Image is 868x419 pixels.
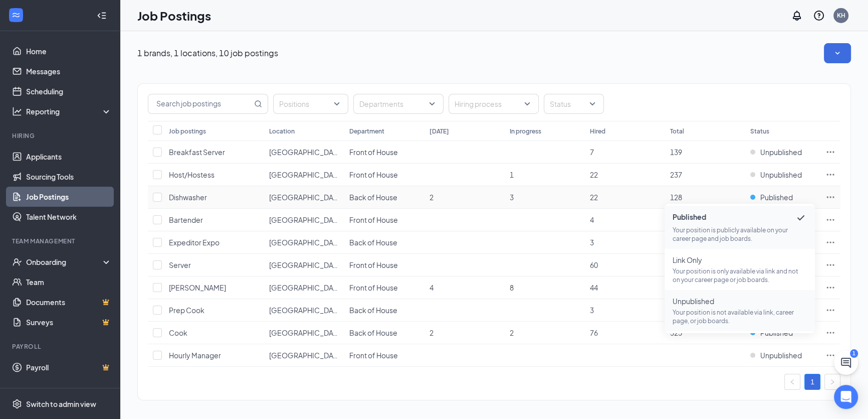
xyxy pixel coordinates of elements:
[26,257,103,267] div: Onboarding
[429,193,433,202] span: 2
[824,43,851,63] button: SmallChevronDown
[824,374,840,390] button: right
[429,283,433,292] span: 4
[745,121,820,141] th: Status
[349,215,398,224] span: Front of House
[673,226,807,243] p: Your position is publicly available on your career page and job boards.
[673,255,807,265] span: Link Only
[269,238,342,247] span: [GEOGRAPHIC_DATA]
[344,254,424,276] td: Front of House
[344,276,424,299] td: Front of House
[760,147,802,157] span: Unpublished
[825,283,835,293] svg: Ellipses
[349,127,384,135] div: Department
[26,41,112,61] a: Home
[825,147,835,157] svg: Ellipses
[510,328,514,337] span: 2
[254,100,262,108] svg: MagnifyingGlass
[590,328,598,337] span: 76
[670,170,682,179] span: 237
[344,231,424,254] td: Back of House
[264,209,344,231] td: Rock Springs
[26,61,112,81] a: Messages
[424,121,505,141] th: [DATE]
[169,306,204,315] span: Prep Cook
[349,193,397,202] span: Back of House
[665,121,745,141] th: Total
[673,267,807,284] p: Your position is only available via link and not on your career page or job boards.
[760,192,793,202] span: Published
[269,215,342,224] span: [GEOGRAPHIC_DATA]
[26,81,112,101] a: Scheduling
[837,11,845,20] div: KH
[169,351,221,360] span: Hourly Manager
[670,148,682,157] span: 139
[349,306,397,315] span: Back of House
[829,379,835,385] span: right
[12,257,22,267] svg: UserCheck
[344,164,424,186] td: Front of House
[169,148,225,157] span: Breakfast Server
[169,238,220,247] span: Expeditor Expo
[673,212,807,224] span: Published
[760,350,802,360] span: Unpublished
[825,170,835,180] svg: Ellipses
[349,148,398,157] span: Front of House
[12,106,22,116] svg: Analysis
[269,170,342,179] span: [GEOGRAPHIC_DATA]
[264,186,344,209] td: Rock Springs
[12,237,110,245] div: Team Management
[11,10,21,20] svg: WorkstreamLogo
[784,374,800,390] li: Previous Page
[349,351,398,360] span: Front of House
[795,212,807,224] svg: Checkmark
[805,374,820,389] a: 1
[344,141,424,164] td: Front of House
[264,344,344,367] td: Rock Springs
[344,344,424,367] td: Front of House
[813,10,825,22] svg: QuestionInfo
[269,148,342,157] span: [GEOGRAPHIC_DATA]
[269,193,342,202] span: [GEOGRAPHIC_DATA]
[26,357,112,377] a: PayrollCrown
[269,351,342,360] span: [GEOGRAPHIC_DATA]
[169,283,226,292] span: [PERSON_NAME]
[825,215,835,225] svg: Ellipses
[825,328,835,338] svg: Ellipses
[850,349,858,358] div: 1
[840,357,852,369] svg: ChatActive
[784,374,800,390] button: left
[789,379,795,385] span: left
[825,192,835,202] svg: Ellipses
[26,106,112,116] div: Reporting
[670,193,682,202] span: 128
[825,260,835,270] svg: Ellipses
[825,350,835,360] svg: Ellipses
[510,283,514,292] span: 8
[269,283,342,292] span: [GEOGRAPHIC_DATA]
[349,170,398,179] span: Front of House
[825,237,835,247] svg: Ellipses
[169,215,203,224] span: Bartender
[169,170,214,179] span: Host/Hostess
[269,306,342,315] span: [GEOGRAPHIC_DATA]
[264,141,344,164] td: Rock Springs
[137,48,278,59] p: 1 brands, 1 locations, 10 job postings
[26,167,112,187] a: Sourcing Tools
[264,299,344,322] td: Rock Springs
[429,328,433,337] span: 2
[590,193,598,202] span: 22
[510,170,514,179] span: 1
[349,328,397,337] span: Back of House
[12,342,110,351] div: Payroll
[264,164,344,186] td: Rock Springs
[148,94,252,113] input: Search job postings
[344,209,424,231] td: Front of House
[590,283,598,292] span: 44
[804,374,820,390] li: 1
[673,296,807,306] span: Unpublished
[12,131,110,140] div: Hiring
[264,276,344,299] td: Rock Springs
[834,385,858,409] div: Open Intercom Messenger
[26,292,112,312] a: DocumentsCrown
